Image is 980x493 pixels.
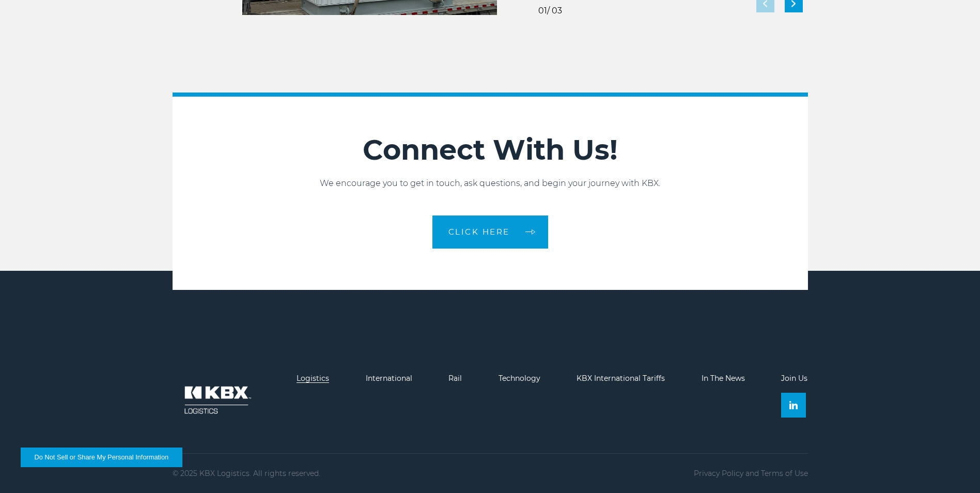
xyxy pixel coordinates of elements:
[173,133,808,167] h2: Connect With Us!
[499,374,540,383] a: Technology
[297,374,329,383] a: Logistics
[694,469,743,478] a: Privacy Policy
[702,374,745,383] a: In The News
[538,7,562,15] div: / 03
[173,374,260,426] img: kbx logo
[745,469,759,478] span: and
[432,215,548,249] a: CLICK HERE arrow arrow
[761,469,808,478] a: Terms of Use
[173,469,320,477] p: © 2025 KBX Logistics. All rights reserved.
[781,374,807,383] a: Join Us
[448,228,510,236] span: CLICK HERE
[173,177,808,190] p: We encourage you to get in touch, ask questions, and begin your journey with KBX.
[789,401,798,409] img: Linkedin
[21,448,182,467] button: Do Not Sell or Share My Personal Information
[448,374,462,383] a: Rail
[366,374,412,383] a: International
[538,6,547,16] span: 01
[577,374,665,383] a: KBX International Tariffs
